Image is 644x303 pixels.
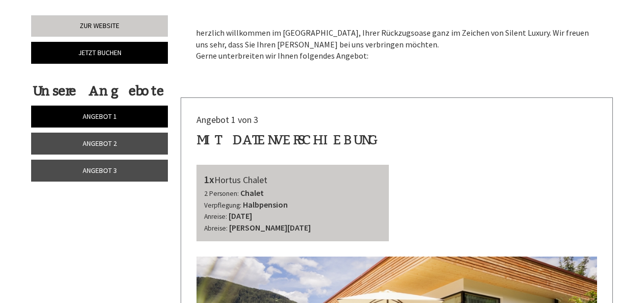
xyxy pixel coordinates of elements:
[229,222,311,233] b: [PERSON_NAME][DATE]
[204,189,239,198] small: 2 Personen:
[240,188,264,198] b: Chalet
[204,212,227,221] small: Anreise:
[31,82,165,100] div: Unsere Angebote
[31,15,168,37] a: Zur Website
[83,139,117,148] span: Angebot 2
[204,173,214,186] b: 1x
[229,211,252,221] b: [DATE]
[196,114,258,125] span: Angebot 1 von 3
[243,199,288,210] b: Halbpension
[196,27,598,62] p: herzlich willkommen im [GEOGRAPHIC_DATA], Ihrer Rückzugsoase ganz im Zeichen von Silent Luxury. W...
[83,112,117,121] span: Angebot 1
[204,224,228,233] small: Abreise:
[31,42,168,64] a: Jetzt buchen
[196,131,378,149] div: Mit Datenverschiebung
[204,201,241,210] small: Verpflegung:
[83,166,117,175] span: Angebot 3
[204,172,382,187] div: Hortus Chalet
